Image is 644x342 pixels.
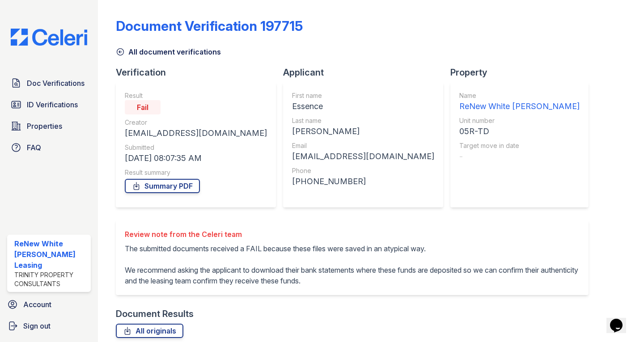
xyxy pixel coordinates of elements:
[459,91,580,100] div: Name
[292,116,434,125] div: Last name
[459,100,580,113] div: ReNew White [PERSON_NAME]
[292,141,434,150] div: Email
[125,100,161,114] div: Fail
[459,125,580,138] div: 05R-TD
[4,317,94,335] a: Sign out
[125,127,267,139] div: [EMAIL_ADDRESS][DOMAIN_NAME]
[125,229,580,240] div: Review note from the Celeri team
[14,270,87,288] div: Trinity Property Consultants
[27,121,62,131] span: Properties
[459,116,580,125] div: Unit number
[14,238,87,270] div: ReNew White [PERSON_NAME] Leasing
[125,91,267,100] div: Result
[459,150,580,163] div: -
[7,74,91,92] a: Doc Verifications
[7,96,91,114] a: ID Verifications
[7,117,91,135] a: Properties
[459,141,580,150] div: Target move in date
[125,243,580,286] p: The submitted documents received a FAIL because these files were saved in an atypical way. We rec...
[116,324,183,338] a: All originals
[292,175,434,188] div: [PHONE_NUMBER]
[4,29,94,46] img: CE_Logo_Blue-a8612792a0a2168367f1c8372b55b34899dd931a85d93a1a3d3e32e68fde9ad4.png
[7,139,91,156] a: FAQ
[292,125,434,138] div: [PERSON_NAME]
[116,66,283,79] div: Verification
[292,166,434,175] div: Phone
[116,308,194,320] div: Document Results
[125,143,267,152] div: Submitted
[116,18,303,34] div: Document Verification 197715
[292,91,434,100] div: First name
[23,299,51,310] span: Account
[125,118,267,127] div: Creator
[283,66,450,79] div: Applicant
[606,306,635,333] iframe: chat widget
[116,46,221,57] a: All document verifications
[292,150,434,163] div: [EMAIL_ADDRESS][DOMAIN_NAME]
[125,179,200,193] a: Summary PDF
[4,296,94,313] a: Account
[27,142,41,153] span: FAQ
[292,100,434,113] div: Essence
[23,321,51,331] span: Sign out
[125,152,267,165] div: [DATE] 08:07:35 AM
[27,78,85,89] span: Doc Verifications
[459,91,580,113] a: Name ReNew White [PERSON_NAME]
[125,168,267,177] div: Result summary
[27,99,78,110] span: ID Verifications
[450,66,596,79] div: Property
